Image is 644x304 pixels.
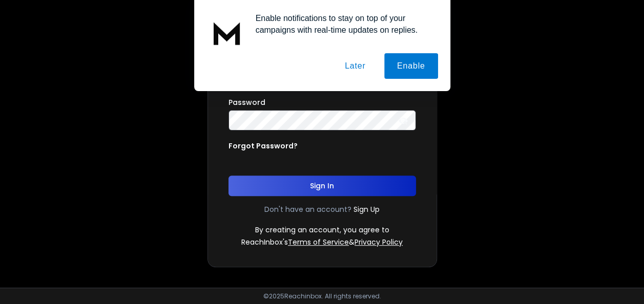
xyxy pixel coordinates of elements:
button: Sign In [228,176,416,196]
img: notification icon [206,12,247,53]
button: Later [332,53,378,79]
a: Privacy Policy [355,237,403,247]
p: ReachInbox's & [241,237,403,247]
p: By creating an account, you agree to [255,225,389,235]
button: Enable [384,53,438,79]
label: Password [228,99,265,106]
a: Sign Up [354,204,380,214]
div: Enable notifications to stay on top of your campaigns with real-time updates on replies. [247,12,438,36]
p: Don't have an account? [264,204,351,214]
a: Terms of Service [288,237,349,247]
p: © 2025 Reachinbox. All rights reserved. [263,292,381,300]
p: Forgot Password? [228,141,298,151]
